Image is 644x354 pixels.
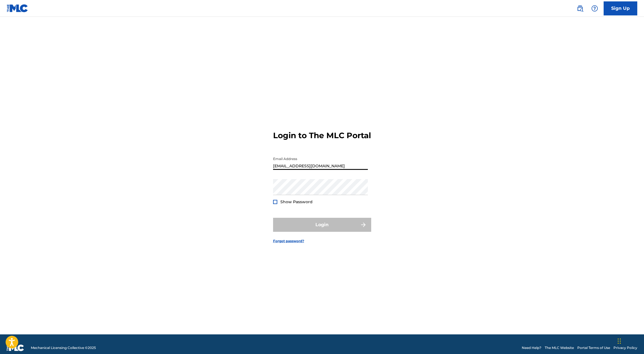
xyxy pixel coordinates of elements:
iframe: Chat Widget [616,327,644,354]
a: Forgot password? [273,239,304,244]
a: Sign Up [604,1,637,15]
div: Help [589,3,600,14]
img: search [577,5,583,12]
a: Privacy Policy [613,345,637,350]
img: help [591,5,598,12]
img: logo [7,344,24,351]
a: Public Search [574,3,586,14]
h3: Login to The MLC Portal [273,131,371,140]
div: Arrastrar [618,333,621,350]
span: Show Password [280,199,313,204]
span: Mechanical Licensing Collective © 2025 [31,345,96,350]
a: Portal Terms of Use [577,345,610,350]
div: Widget de chat [616,327,644,354]
img: MLC Logo [7,4,28,12]
a: The MLC Website [545,345,574,350]
a: Need Help? [522,345,541,350]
